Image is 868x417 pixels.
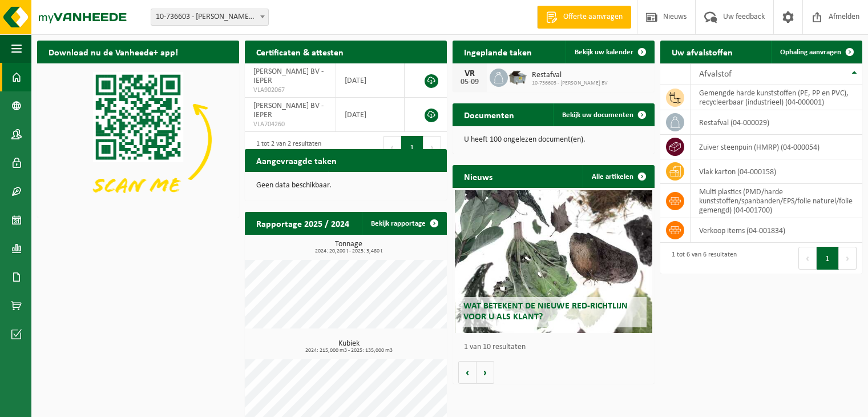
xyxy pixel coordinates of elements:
a: Offerte aanvragen [537,6,631,29]
h3: Tonnage [251,240,447,254]
div: 1 tot 2 van 2 resultaten [251,135,321,160]
button: Next [423,136,441,159]
a: Alle artikelen [583,165,653,188]
span: Afvalstof [699,70,732,79]
a: Wat betekent de nieuwe RED-richtlijn voor u als klant? [455,190,653,333]
p: Geen data beschikbaar. [256,182,435,190]
td: gemengde harde kunststoffen (PE, PP en PVC), recycleerbaar (industrieel) (04-000001) [691,85,862,110]
a: Bekijk rapportage [362,212,446,235]
td: restafval (04-000029) [691,110,862,135]
h2: Documenten [453,103,526,126]
img: WB-5000-GAL-GY-01 [508,67,527,86]
h3: Kubiek [251,340,447,354]
h2: Aangevraagde taken [245,149,348,171]
button: 1 [817,247,839,270]
span: [PERSON_NAME] BV - IEPER [253,102,324,119]
button: Vorige [458,361,477,384]
td: [DATE] [336,63,405,98]
span: 2024: 215,000 m3 - 2025: 135,000 m3 [251,348,447,354]
span: 10-736603 - LEROY BV - IEPER [151,9,268,25]
span: [PERSON_NAME] BV - IEPER [253,67,324,85]
div: 1 tot 6 van 6 resultaten [666,246,737,271]
img: Download de VHEPlus App [37,63,239,215]
button: Next [839,247,857,270]
p: 1 van 10 resultaten [464,343,649,351]
span: Ophaling aanvragen [780,49,841,56]
span: Wat betekent de nieuwe RED-richtlijn voor u als klant? [463,302,628,322]
h2: Certificaten & attesten [245,41,355,63]
h2: Nieuws [453,165,504,187]
span: VLA704260 [253,120,327,129]
h2: Rapportage 2025 / 2024 [245,212,361,234]
span: Bekijk uw documenten [562,111,633,119]
span: 10-736603 - [PERSON_NAME] BV [532,80,608,87]
td: verkoop items (04-001834) [691,218,862,243]
span: VLA902067 [253,86,327,95]
span: Bekijk uw kalender [575,49,633,56]
td: multi plastics (PMD/harde kunststoffen/spanbanden/EPS/folie naturel/folie gemengd) (04-001700) [691,184,862,218]
span: Restafval [532,71,608,80]
button: Previous [798,247,817,270]
div: VR [458,69,481,78]
button: Volgende [477,361,494,384]
span: Offerte aanvragen [560,11,625,23]
td: vlak karton (04-000158) [691,159,862,184]
span: 2024: 20,200 t - 2025: 3,480 t [251,248,447,254]
h2: Ingeplande taken [453,41,543,63]
td: zuiver steenpuin (HMRP) (04-000054) [691,135,862,159]
button: Previous [383,136,401,159]
button: 1 [401,136,423,159]
td: [DATE] [336,98,405,132]
h2: Uw afvalstoffen [660,41,744,63]
div: 05-09 [458,78,481,86]
a: Bekijk uw documenten [553,103,653,126]
p: U heeft 100 ongelezen document(en). [464,136,643,144]
a: Ophaling aanvragen [771,41,861,63]
h2: Download nu de Vanheede+ app! [37,41,189,63]
span: 10-736603 - LEROY BV - IEPER [151,9,269,26]
a: Bekijk uw kalender [566,41,653,63]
